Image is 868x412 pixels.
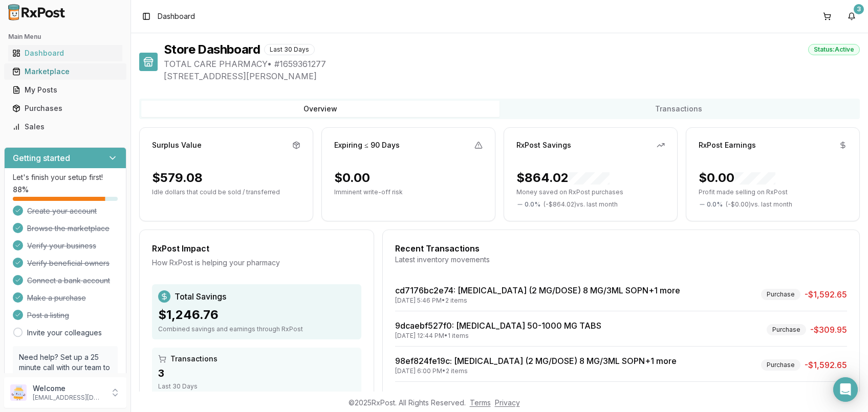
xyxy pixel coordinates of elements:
[4,63,126,80] button: Marketplace
[544,200,618,209] span: ( - $864.02 ) vs. last month
[8,62,122,81] a: Marketplace
[8,81,122,99] a: My Posts
[164,58,860,70] span: TOTAL CARE PHARMACY • # 1659361277
[158,382,355,391] div: Last 30 Days
[395,255,847,265] div: Latest inventory movements
[12,48,118,58] div: Dashboard
[152,258,361,268] div: How RxPost is helping your pharmacy
[833,377,858,402] div: Open Intercom Messenger
[516,170,610,186] div: $864.02
[19,352,112,383] p: Need help? Set up a 25 minute call with our team to set up.
[12,66,118,77] div: Marketplace
[4,119,126,135] button: Sales
[27,241,96,251] span: Verify your business
[13,185,29,195] span: 88 %
[152,140,202,150] div: Surplus Value
[158,325,355,333] div: Combined savings and earnings through RxPost
[12,122,118,132] div: Sales
[854,4,864,14] div: 3
[175,290,226,303] span: Total Savings
[10,384,27,401] img: User avatar
[264,44,315,55] div: Last 30 Days
[27,223,110,234] span: Browse the marketplace
[12,85,118,95] div: My Posts
[33,394,104,402] p: [EMAIL_ADDRESS][DOMAIN_NAME]
[395,296,680,305] div: [DATE] 5:46 PM • 2 items
[141,101,500,117] button: Overview
[170,354,218,364] span: Transactions
[27,293,86,303] span: Make a purchase
[152,170,203,186] div: $579.08
[13,172,118,182] p: Let's finish your setup first!
[334,140,400,150] div: Expiring ≤ 90 Days
[516,140,571,150] div: RxPost Savings
[4,4,70,20] img: RxPost Logo
[767,324,806,335] div: Purchase
[761,359,800,371] div: Purchase
[8,99,122,118] a: Purchases
[8,44,122,62] a: Dashboard
[395,391,682,401] a: 7eb39ce99a58: [MEDICAL_DATA] (2 MG/DOSE) 8 MG/3ML SOPN+1 more
[4,45,126,61] button: Dashboard
[4,100,126,117] button: Purchases
[33,383,104,394] p: Welcome
[8,118,122,136] a: Sales
[158,366,355,380] div: 3
[699,140,756,150] div: RxPost Earnings
[395,242,847,255] div: Recent Transactions
[12,103,118,113] div: Purchases
[158,11,195,21] span: Dashboard
[470,398,491,407] a: Terms
[699,170,775,186] div: $0.00
[805,359,847,371] span: -$1,592.65
[395,356,677,366] a: 98ef824fe19c: [MEDICAL_DATA] (2 MG/DOSE) 8 MG/3ML SOPN+1 more
[395,367,677,375] div: [DATE] 6:00 PM • 2 items
[27,328,102,338] a: Invite your colleagues
[158,11,195,21] nav: breadcrumb
[27,258,110,268] span: Verify beneficial owners
[516,188,665,196] p: Money saved on RxPost purchases
[525,200,540,209] span: 0.0 %
[726,200,792,209] span: ( - $0.00 ) vs. last month
[808,44,860,55] div: Status: Active
[395,321,601,331] a: 9dcaebf527f0: [MEDICAL_DATA] 50-1000 MG TABS
[495,398,520,407] a: Privacy
[334,188,483,196] p: Imminent write-off risk
[805,288,847,301] span: -$1,592.65
[843,8,860,25] button: 3
[158,307,355,323] div: $1,246.76
[27,206,97,216] span: Create your account
[810,324,847,336] span: -$309.95
[761,289,800,300] div: Purchase
[395,285,680,295] a: cd7176bc2e74: [MEDICAL_DATA] (2 MG/DOSE) 8 MG/3ML SOPN+1 more
[699,188,847,196] p: Profit made selling on RxPost
[164,41,260,58] h1: Store Dashboard
[152,242,361,255] div: RxPost Impact
[13,152,70,164] h3: Getting started
[164,70,860,82] span: [STREET_ADDRESS][PERSON_NAME]
[27,276,110,286] span: Connect a bank account
[707,200,723,209] span: 0.0 %
[152,188,300,196] p: Idle dollars that could be sold / transferred
[27,310,69,321] span: Post a listing
[334,170,370,186] div: $0.00
[500,101,858,117] button: Transactions
[395,332,601,340] div: [DATE] 12:44 PM • 1 items
[8,33,122,41] h2: Main Menu
[4,82,126,98] button: My Posts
